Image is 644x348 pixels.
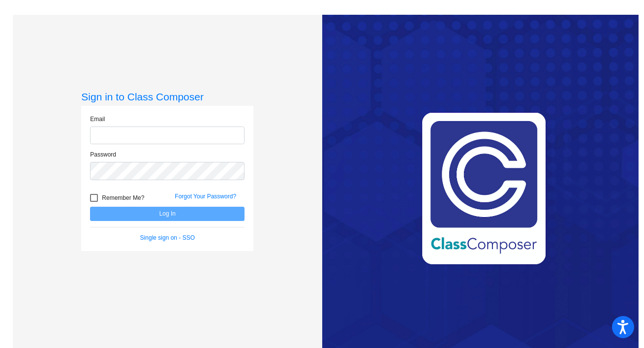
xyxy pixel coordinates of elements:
a: Forgot Your Password? [175,193,236,200]
h3: Sign in to Class Composer [81,91,253,103]
button: Log In [90,207,245,221]
span: Remember Me? [102,192,144,204]
label: Email [90,115,105,124]
a: Single sign on - SSO [140,234,195,241]
label: Password [90,150,116,159]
